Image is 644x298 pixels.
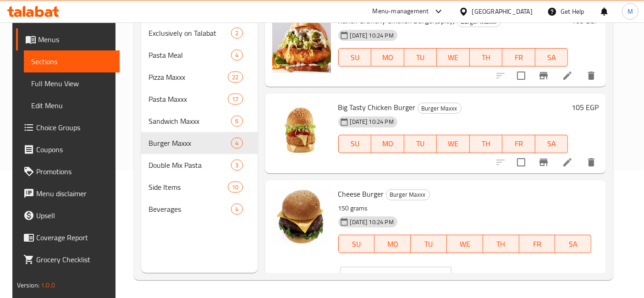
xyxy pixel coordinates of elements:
[24,50,120,72] a: Sections
[231,204,242,215] div: items
[562,157,573,168] a: Edit menu item
[16,160,120,182] a: Promotions
[36,144,113,155] span: Coupons
[31,100,113,111] span: Edit Menu
[141,88,258,110] div: Pasta Maxxx17
[580,65,602,87] button: delete
[535,135,568,153] button: SA
[404,135,437,153] button: TU
[562,70,573,81] a: Edit menu item
[472,6,533,17] div: [GEOGRAPHIC_DATA]
[539,51,565,64] span: SA
[149,138,231,149] div: Burger Maxxx
[228,73,242,82] span: 22
[440,51,466,64] span: WE
[16,116,120,138] a: Choice Groups
[228,94,242,105] div: items
[231,116,242,127] div: items
[470,135,503,153] button: TH
[580,151,602,173] button: delete
[473,266,494,286] button: ok
[408,51,434,64] span: TU
[418,103,462,114] div: Burger Maxxx
[483,235,519,253] button: TH
[363,267,451,285] input: Please enter price
[36,254,113,265] span: Grocery Checklist
[231,51,242,60] span: 4
[16,182,120,204] a: Menu disclaimer
[36,122,113,133] span: Choice Groups
[231,138,242,149] div: items
[506,137,532,150] span: FR
[437,48,470,66] button: WE
[411,235,447,253] button: TU
[141,18,258,224] nav: Menu sections
[149,50,231,61] span: Pasta Meal
[17,279,39,291] span: Version:
[523,237,552,251] span: FR
[338,48,371,66] button: SU
[24,72,120,94] a: Full Menu View
[374,235,411,253] button: MO
[470,48,503,66] button: TH
[414,237,443,251] span: TU
[533,65,555,87] button: Branch-specific-item
[231,117,242,126] span: 6
[231,205,242,214] span: 4
[519,235,556,253] button: FR
[36,12,113,23] span: Branches
[231,50,242,61] div: items
[231,161,242,170] span: 3
[627,6,633,17] span: M
[228,183,242,192] span: 10
[418,103,461,114] span: Burger Maxxx
[231,28,242,39] div: items
[141,176,258,198] div: Side Items10
[228,72,242,83] div: items
[533,271,555,293] button: Branch-specific-item
[149,116,231,127] span: Sandwich Maxxx
[502,135,535,153] button: FR
[347,218,397,226] span: [DATE] 10:24 PM
[451,237,479,251] span: WE
[559,237,588,251] span: SA
[231,139,242,148] span: 4
[371,135,404,153] button: MO
[347,117,397,126] span: [DATE] 10:24 PM
[378,237,407,251] span: MO
[16,226,120,248] a: Coverage Report
[141,22,258,44] div: Exclusively on Talabat2
[512,153,531,172] span: Select to update
[342,51,368,64] span: SU
[38,34,113,45] span: Menus
[149,94,228,105] span: Pasta Maxxx
[16,204,120,226] a: Upsell
[149,182,228,193] div: Side Items
[141,132,258,154] div: Burger Maxxx4
[572,14,599,27] h6: 105 EGP
[473,51,499,64] span: TH
[572,101,599,114] h6: 105 EGP
[16,138,120,160] a: Coupons
[272,188,331,246] img: Cheese Burger
[141,110,258,132] div: Sandwich Maxxx6
[36,210,113,221] span: Upsell
[338,235,375,253] button: SU
[453,266,473,286] button: clear
[231,160,242,171] div: items
[347,270,359,281] p: EGP
[149,28,231,39] span: Exclusively on Talabat
[535,48,568,66] button: SA
[473,137,499,150] span: TH
[228,182,242,193] div: items
[231,29,242,38] span: 2
[347,31,397,40] span: [DATE] 10:24 PM
[149,204,231,215] div: Beverages
[371,48,404,66] button: MO
[555,235,591,253] button: SA
[437,135,470,153] button: WE
[487,237,516,251] span: TH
